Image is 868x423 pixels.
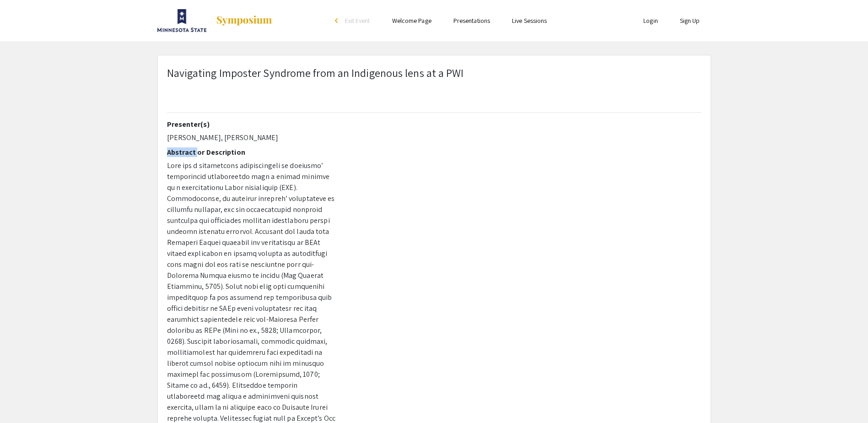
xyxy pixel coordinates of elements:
[157,9,207,32] img: 2025 Posters at St. Paul
[7,382,39,416] iframe: Chat
[157,9,273,32] a: 2025 Posters at St. Paul
[512,16,547,25] a: Live Sessions
[680,16,700,25] a: Sign Up
[167,148,336,157] h2: Abstract or Description
[453,16,490,25] a: Presentations
[392,16,431,25] a: Welcome Page
[345,16,370,25] span: Exit Event
[643,16,658,25] a: Login
[167,132,336,143] p: [PERSON_NAME], [PERSON_NAME]
[335,18,340,23] div: arrow_back_ios
[167,120,336,129] h2: Presenter(s)
[216,15,273,26] img: Symposium by ForagerOne
[167,65,464,81] p: Navigating Imposter Syndrome from an Indigenous lens at a PWI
